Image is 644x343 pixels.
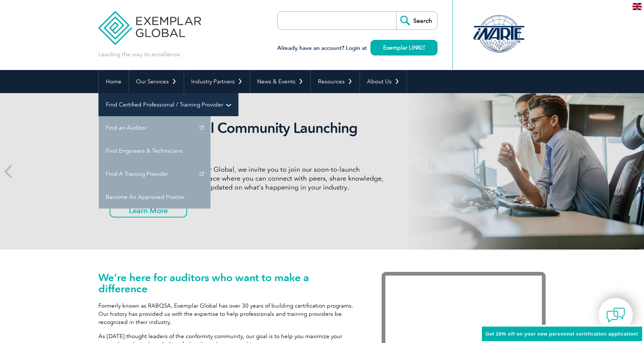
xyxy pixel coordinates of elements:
h1: We’re here for auditors who want to make a difference [98,272,359,294]
a: Find an Auditor [99,116,211,139]
img: contact-chat.png [606,306,625,324]
a: Find Engineers & Technicians [99,139,211,162]
a: Our Services [129,70,184,93]
a: News & Events [250,70,310,93]
p: As a valued member of Exemplar Global, we invite you to join our soon-to-launch Community—a fun, ... [110,165,389,192]
h2: Exemplar Global Community Launching Soon [110,120,389,154]
a: Learn More [110,203,187,217]
a: Find Certified Professional / Training Provider [99,93,238,116]
a: Become An Approved Proctor [99,185,211,209]
a: Industry Partners [184,70,250,93]
p: Leading the way to excellence [98,50,180,58]
a: Exemplar LINK [370,40,438,55]
input: Search [396,12,437,29]
a: Find A Training Provider [99,162,211,185]
img: en [632,3,642,10]
h3: Already have an account? Login at [277,44,438,53]
img: open_square.png [421,45,425,50]
a: About Us [360,70,407,93]
p: Formerly known as RABQSA, Exemplar Global has over 30 years of building certification programs. O... [98,302,359,326]
span: Get 20% off on your new personnel certification application! [486,331,638,337]
a: Resources [311,70,360,93]
a: Home [99,70,129,93]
